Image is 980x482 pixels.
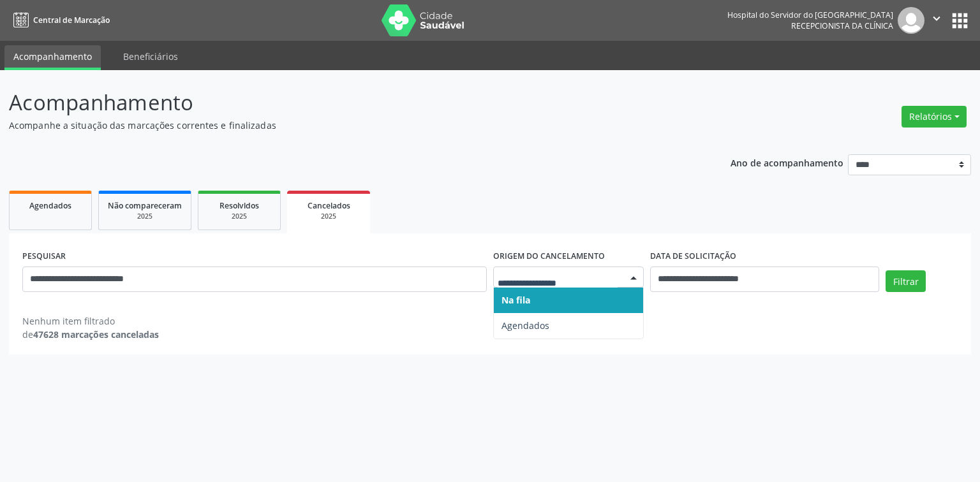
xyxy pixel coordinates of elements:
[296,212,361,221] div: 2025
[501,294,530,306] span: Na fila
[727,10,893,20] div: Hospital do Servidor do [GEOGRAPHIC_DATA]
[501,319,549,332] span: Agendados
[949,10,971,32] button: apps
[33,15,110,26] span: Central de Marcação
[108,200,182,211] span: Não compareceram
[108,212,182,221] div: 2025
[114,45,187,68] a: Beneficiários
[22,314,159,328] div: Nenhum item filtrado
[924,7,949,34] button: 
[902,106,967,128] button: Relatórios
[219,200,259,211] span: Resolvidos
[29,200,71,211] span: Agendados
[930,11,944,26] i: 
[33,328,159,340] strong: 47628 marcações canceladas
[207,212,271,221] div: 2025
[308,200,350,211] span: Cancelados
[493,247,605,267] label: Origem do cancelamento
[731,154,843,170] p: Ano de acompanhamento
[791,20,893,31] span: Recepcionista da clínica
[22,328,159,341] div: de
[898,7,924,34] img: img
[4,45,101,70] a: Acompanhamento
[886,270,926,292] button: Filtrar
[22,247,66,267] label: PESQUISAR
[9,87,683,119] p: Acompanhamento
[9,119,683,132] p: Acompanhe a situação das marcações correntes e finalizadas
[9,10,110,31] a: Central de Marcação
[650,247,736,267] label: DATA DE SOLICITAÇÃO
